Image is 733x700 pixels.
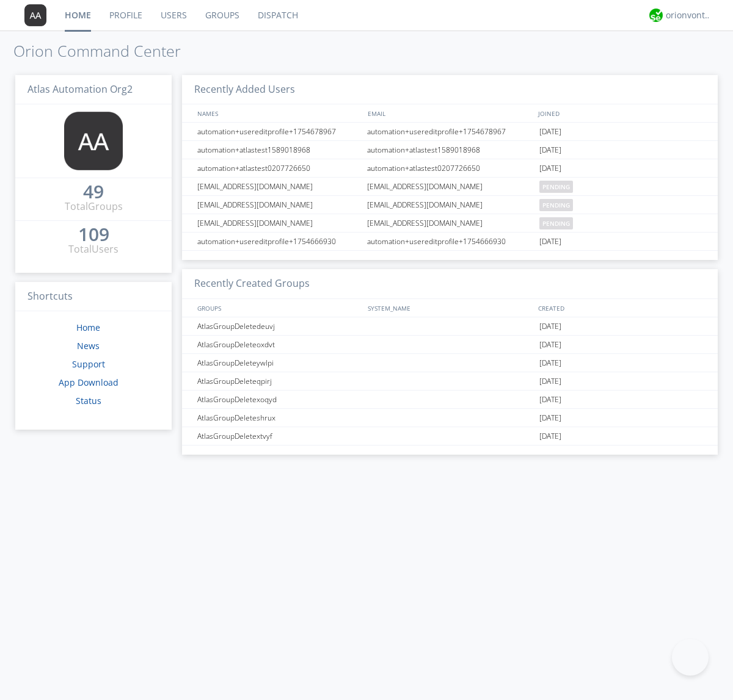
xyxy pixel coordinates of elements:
div: AtlasGroupDeleteqpirj [194,372,363,390]
h3: Recently Created Groups [182,269,718,299]
a: 49 [83,186,104,200]
span: pending [539,199,573,211]
a: Home [76,322,100,333]
span: [DATE] [539,141,561,159]
a: Support [72,358,105,370]
div: JOINED [535,104,706,122]
h3: Recently Added Users [182,75,718,105]
div: GROUPS [194,299,362,317]
span: pending [539,217,573,229]
span: [DATE] [539,336,561,354]
span: [DATE] [539,159,561,178]
a: automation+usereditprofile+1754678967automation+usereditprofile+1754678967[DATE] [182,123,718,141]
div: Total Users [68,242,119,256]
a: Status [76,395,101,406]
div: [EMAIL_ADDRESS][DOMAIN_NAME] [194,178,363,195]
span: [DATE] [539,409,561,427]
div: NAMES [194,104,362,122]
span: [DATE] [539,123,561,141]
div: AtlasGroupDeletextvyf [194,427,363,445]
div: AtlasGroupDeletedeuvj [194,317,363,335]
a: AtlasGroupDeleteoxdvt[DATE] [182,336,718,354]
span: Atlas Automation Org2 [27,82,133,96]
div: automation+atlastest0207726650 [364,159,536,177]
div: automation+usereditprofile+1754666930 [364,233,536,250]
a: AtlasGroupDeleteshrux[DATE] [182,409,718,427]
div: 109 [78,228,109,240]
div: [EMAIL_ADDRESS][DOMAIN_NAME] [194,196,363,214]
div: AtlasGroupDeleteshrux [194,409,363,427]
div: AtlasGroupDeleteywlpi [194,354,363,372]
div: CREATED [535,299,706,317]
img: 373638.png [24,4,46,26]
a: automation+atlastest0207726650automation+atlastest0207726650[DATE] [182,159,718,178]
a: AtlasGroupDeleteywlpi[DATE] [182,354,718,372]
span: [DATE] [539,354,561,372]
div: automation+atlastest0207726650 [194,159,363,177]
div: orionvontas+atlas+automation+org2 [666,9,712,21]
a: automation+usereditprofile+1754666930automation+usereditprofile+1754666930[DATE] [182,233,718,251]
div: [EMAIL_ADDRESS][DOMAIN_NAME] [364,214,536,232]
div: EMAIL [365,104,535,122]
div: automation+atlastest1589018968 [364,141,536,159]
div: automation+usereditprofile+1754666930 [194,233,363,250]
div: automation+usereditprofile+1754678967 [194,123,363,140]
div: [EMAIL_ADDRESS][DOMAIN_NAME] [364,196,536,214]
div: automation+atlastest1589018968 [194,141,363,159]
div: SYSTEM_NAME [365,299,535,317]
a: [EMAIL_ADDRESS][DOMAIN_NAME][EMAIL_ADDRESS][DOMAIN_NAME]pending [182,214,718,233]
a: automation+atlastest1589018968automation+atlastest1589018968[DATE] [182,141,718,159]
div: AtlasGroupDeletexoqyd [194,391,363,408]
span: [DATE] [539,372,561,391]
a: App Download [59,377,119,388]
div: [EMAIL_ADDRESS][DOMAIN_NAME] [364,178,536,195]
a: AtlasGroupDeleteqpirj[DATE] [182,372,718,391]
a: AtlasGroupDeletedeuvj[DATE] [182,317,718,336]
span: [DATE] [539,427,561,446]
div: 49 [83,186,104,198]
a: [EMAIL_ADDRESS][DOMAIN_NAME][EMAIL_ADDRESS][DOMAIN_NAME]pending [182,178,718,196]
span: [DATE] [539,317,561,336]
a: AtlasGroupDeletexoqyd[DATE] [182,391,718,409]
div: Total Groups [65,200,123,214]
div: AtlasGroupDeleteoxdvt [194,336,363,353]
img: 29d36aed6fa347d5a1537e7736e6aa13 [649,9,663,22]
a: [EMAIL_ADDRESS][DOMAIN_NAME][EMAIL_ADDRESS][DOMAIN_NAME]pending [182,196,718,214]
span: pending [539,181,573,193]
div: automation+usereditprofile+1754678967 [364,123,536,140]
a: 109 [78,228,109,242]
div: [EMAIL_ADDRESS][DOMAIN_NAME] [194,214,363,232]
h3: Shortcuts [15,282,172,312]
a: News [77,340,100,352]
a: AtlasGroupDeletextvyf[DATE] [182,427,718,446]
iframe: Toggle Customer Support [672,639,709,676]
span: [DATE] [539,233,561,251]
img: 373638.png [64,112,123,170]
span: [DATE] [539,391,561,409]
